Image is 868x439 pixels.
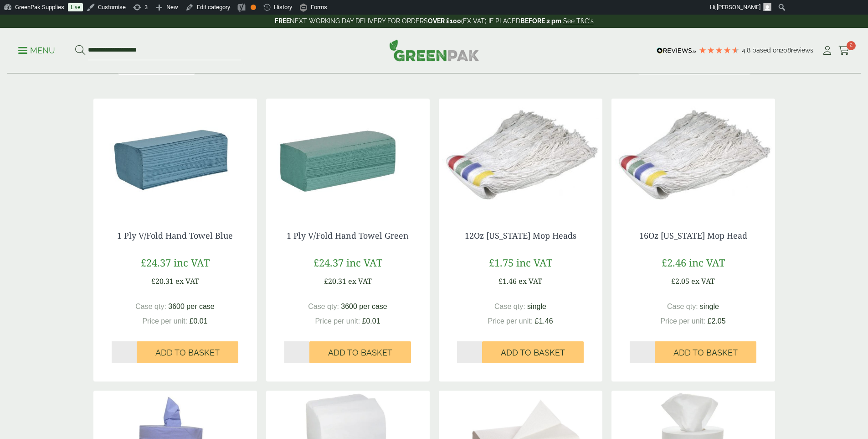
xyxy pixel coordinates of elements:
img: 4030050-16oz-Kentucky-Mop-Head [611,99,775,213]
button: Add to Basket [482,341,584,363]
span: 3600 per case [168,303,214,310]
img: 3630015B-1-Ply-V-Fold-Hand-Towel-Green [266,99,430,213]
span: Price per unit: [315,317,360,325]
span: £1.75 [489,256,514,269]
span: £24.37 [141,256,171,269]
span: £0.01 [190,317,208,325]
span: Case qty: [135,303,166,310]
img: GreenPak Supplies [389,39,479,61]
span: Based on [752,47,780,54]
span: single [700,303,719,310]
strong: FREE [275,17,290,25]
span: ex VAT [691,276,715,286]
span: ex VAT [348,276,372,286]
a: 16Oz [US_STATE] Mop Head [639,230,747,241]
a: 1 Ply V/Fold Hand Towel Green [287,230,409,241]
span: Case qty: [308,303,339,310]
span: £1.46 [535,317,553,325]
span: £2.05 [708,317,726,325]
a: Menu [18,45,55,54]
button: Add to Basket [137,341,238,363]
span: 4.8 [742,47,752,54]
span: 2 [847,41,856,50]
div: OK [251,5,256,10]
span: inc VAT [689,256,725,269]
img: 4030049A-12oz-Kentucky-Mop-Head [439,99,602,213]
i: My Account [822,46,833,55]
span: 208 [780,47,791,54]
span: £2.46 [662,256,686,269]
span: Add to Basket [673,348,738,358]
span: Price per unit: [660,317,705,325]
span: 3600 per case [341,303,387,310]
a: See T&C's [563,17,594,25]
span: Add to Basket [501,348,565,358]
span: [PERSON_NAME] [717,4,760,10]
span: reviews [791,47,813,54]
button: Add to Basket [655,341,756,363]
a: 1 Ply V/Fold Hand Towel Blue [117,230,233,241]
i: Cart [838,46,850,55]
span: Add to Basket [155,348,220,358]
button: Add to Basket [309,341,411,363]
span: Price per unit: [142,317,187,325]
span: inc VAT [516,256,552,269]
span: ex VAT [519,276,542,286]
img: 3630015C-1-Ply-V-Fold-Hand-Towel-Blue [93,99,257,213]
a: Live [68,3,83,11]
span: £2.05 [671,276,689,286]
a: 12Oz [US_STATE] Mop Heads [465,230,576,241]
strong: OVER £100 [428,17,461,25]
span: Case qty: [667,303,698,310]
div: 4.79 Stars [699,46,740,54]
span: inc VAT [174,256,210,269]
span: £20.31 [324,276,346,286]
span: Add to Basket [328,348,392,358]
span: inc VAT [346,256,382,269]
span: Case qty: [494,303,525,310]
span: Price per unit: [488,317,533,325]
span: single [527,303,546,310]
span: £24.37 [313,256,344,269]
span: £20.31 [151,276,174,286]
strong: BEFORE 2 pm [520,17,561,25]
a: 2 [838,44,850,57]
span: £0.01 [362,317,380,325]
p: Menu [18,45,55,56]
span: ex VAT [175,276,199,286]
img: REVIEWS.io [657,47,696,54]
span: £1.46 [498,276,517,286]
